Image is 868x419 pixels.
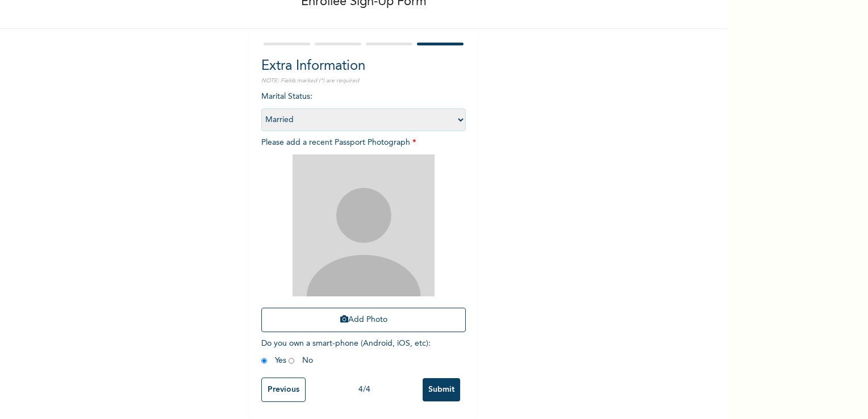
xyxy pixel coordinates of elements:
[423,378,460,401] input: Submit
[261,378,306,402] input: Previous
[261,77,466,85] p: NOTE: Fields marked (*) are required
[261,340,431,364] span: Do you own a smart-phone (Android, iOS, etc) : Yes No
[261,308,466,332] button: Add Photo
[306,384,423,396] div: 4 / 4
[293,154,435,296] img: Crop
[261,56,466,77] h2: Extra Information
[261,93,466,124] span: Marital Status :
[261,139,466,338] span: Please add a recent Passport Photograph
